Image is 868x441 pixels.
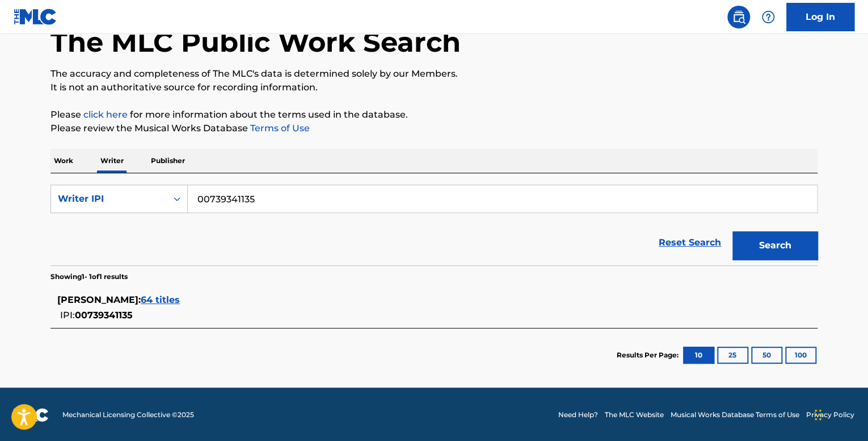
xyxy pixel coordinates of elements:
button: Search [732,231,818,260]
div: Drag [815,398,821,432]
img: MLC Logo [14,9,57,25]
p: Please for more information about the terms used in the database. [50,108,818,122]
a: Musical Works Database Terms of Use [671,410,799,420]
a: Log In [786,3,854,31]
span: Mechanical Licensing Collective © 2025 [62,410,194,420]
p: Showing 1 - 1 of 1 results [50,272,128,282]
a: Terms of Use [248,123,310,134]
button: 10 [683,347,714,364]
a: Public Search [727,6,750,28]
p: Work [50,149,77,173]
img: logo [14,408,49,422]
p: It is not an authoritative source for recording information. [50,81,818,94]
button: 50 [751,347,782,364]
a: Privacy Policy [806,410,854,420]
div: Writer IPI [58,192,160,206]
span: [PERSON_NAME] : [57,294,141,305]
button: 100 [785,347,816,364]
p: Writer [97,149,127,173]
a: Need Help? [558,410,598,420]
img: search [732,10,745,24]
p: Publisher [148,149,188,173]
span: 00739341135 [75,310,133,321]
a: click here [83,109,128,120]
h1: The MLC Public Work Search [50,25,461,59]
span: 64 titles [141,294,180,305]
iframe: Chat Widget [811,386,868,441]
a: The MLC Website [605,410,664,420]
span: IPI: [60,310,75,321]
p: Please review the Musical Works Database [50,122,818,135]
div: Help [757,6,779,28]
form: Search Form [50,185,818,265]
a: Reset Search [653,230,727,255]
p: Results Per Page: [617,350,681,360]
img: help [761,10,775,24]
p: The accuracy and completeness of The MLC's data is determined solely by our Members. [50,67,818,81]
button: 25 [717,347,748,364]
